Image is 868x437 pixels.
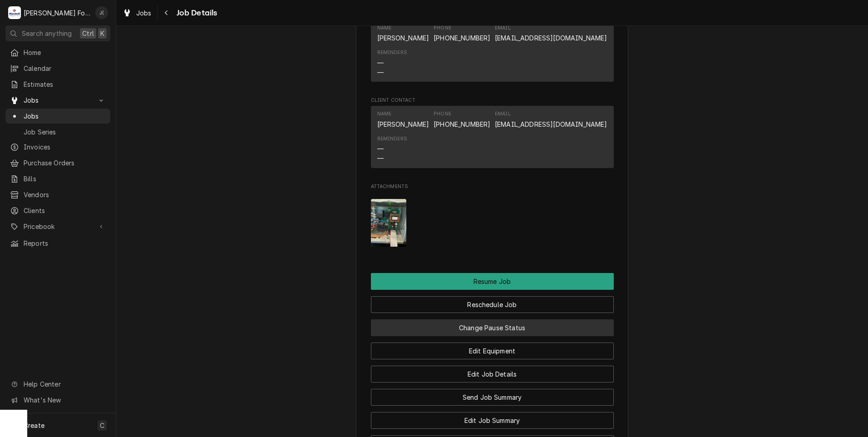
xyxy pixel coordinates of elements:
div: Client Contact List [371,106,614,172]
div: Button Group Row [371,273,614,290]
a: [EMAIL_ADDRESS][DOMAIN_NAME] [495,120,607,128]
a: Go to Jobs [5,93,110,108]
div: Button Group Row [371,406,614,429]
a: Home [5,45,110,60]
div: Phone [434,110,451,118]
button: Reschedule Job [371,296,614,313]
a: Go to Help Center [5,377,110,392]
button: Navigate back [159,5,174,20]
div: Email [495,110,511,118]
a: [PHONE_NUMBER] [434,120,490,128]
div: J( [95,6,108,19]
span: Attachments [371,192,614,254]
a: [PHONE_NUMBER] [434,34,490,42]
span: Jobs [24,111,106,121]
span: K [100,29,104,38]
a: Job Series [5,124,110,139]
div: Button Group Row [371,382,614,406]
div: Name [377,110,392,118]
div: [PERSON_NAME] [377,33,429,43]
div: Phone [434,25,490,43]
span: Clients [24,206,106,215]
a: Invoices [5,139,110,154]
div: Reminders [377,135,407,163]
div: Name [377,25,429,43]
span: Create [24,422,44,429]
div: Location Contact [371,11,614,86]
div: M [8,6,21,19]
div: Button Group Row [371,313,614,336]
span: Client Contact [371,97,614,104]
button: Resume Job [371,273,614,290]
div: Phone [434,110,490,129]
span: Reports [24,238,106,248]
div: Email [495,25,607,43]
div: Reminders [377,49,407,77]
div: Jeff Debigare (109)'s Avatar [95,6,108,19]
span: Ctrl [82,29,94,38]
div: Button Group Row [371,359,614,382]
div: Phone [434,25,451,32]
div: Reminders [377,49,407,56]
span: Jobs [136,8,152,18]
span: Pricebook [24,222,92,231]
span: Jobs [24,95,92,105]
a: Purchase Orders [5,155,110,170]
div: Email [495,110,607,129]
a: Jobs [119,5,155,20]
span: Job Series [24,127,106,137]
img: cZI9SvdXRbymAESRUPMx [371,199,407,247]
span: Search anything [22,29,72,38]
div: Contact [371,106,614,168]
div: Button Group Row [371,336,614,359]
div: — [377,144,384,154]
div: — [377,58,384,68]
button: Edit Equipment [371,343,614,359]
span: Purchase Orders [24,158,106,168]
button: Send Job Summary [371,389,614,406]
div: Name [377,25,392,32]
span: Home [24,48,106,57]
a: Go to What's New [5,392,110,407]
span: Bills [24,174,106,184]
div: Button Group Row [371,290,614,313]
a: Vendors [5,187,110,202]
div: Email [495,25,511,32]
span: Attachments [371,183,614,190]
div: [PERSON_NAME] Food Equipment Service [24,8,90,18]
span: Help Center [24,379,105,389]
a: [EMAIL_ADDRESS][DOMAIN_NAME] [495,34,607,42]
div: — [377,154,384,163]
span: C [100,421,104,430]
span: Calendar [24,64,106,73]
div: Contact [371,20,614,82]
a: Calendar [5,61,110,76]
div: Marshall Food Equipment Service's Avatar [8,6,21,19]
a: Clients [5,203,110,218]
button: Edit Job Details [371,366,614,382]
a: Jobs [5,109,110,124]
a: Reports [5,236,110,251]
div: Location Contact List [371,20,614,86]
span: Invoices [24,142,106,152]
span: Vendors [24,190,106,199]
div: Reminders [377,135,407,143]
span: Job Details [174,7,217,19]
a: Bills [5,171,110,186]
div: Name [377,110,429,129]
a: Estimates [5,77,110,92]
div: Attachments [371,183,614,254]
div: Client Contact [371,97,614,172]
span: What's New [24,395,105,405]
button: Edit Job Summary [371,412,614,429]
button: Change Pause Status [371,319,614,336]
a: Go to Pricebook [5,219,110,234]
button: Search anythingCtrlK [5,25,110,41]
div: — [377,68,384,77]
div: [PERSON_NAME] [377,119,429,129]
span: Estimates [24,79,106,89]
